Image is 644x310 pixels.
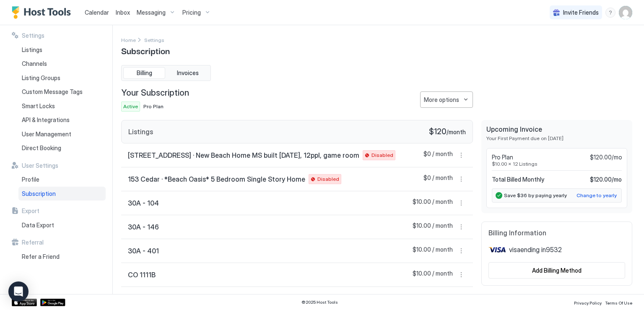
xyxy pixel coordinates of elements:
[413,222,453,232] span: $10.00 / month
[128,223,159,231] span: 30A - 146
[456,198,466,208] div: menu
[18,127,106,141] a: User Management
[121,35,136,44] a: Home
[121,35,136,44] div: Breadcrumb
[456,222,466,232] div: menu
[143,103,164,109] span: Pro Plan
[413,270,453,280] span: $10.00 / month
[18,218,106,232] a: Data Export
[128,151,359,159] span: [STREET_ADDRESS] · New Beach Home MS built [DATE], 12ppl, game room
[456,270,466,280] div: menu
[22,239,44,246] span: Referral
[605,8,615,18] div: menu
[22,130,71,138] span: User Management
[456,294,466,304] div: menu
[144,35,164,44] div: Breadcrumb
[424,95,459,104] div: More options
[22,207,39,215] span: Export
[488,229,625,237] span: Billing Information
[18,71,106,85] a: Listing Groups
[137,9,166,16] span: Messaging
[456,174,466,184] button: More options
[619,6,632,19] div: User profile
[128,247,159,255] span: 30A - 401
[22,102,55,110] span: Smart Locks
[128,175,305,183] span: 153 Cedar · *Beach Oasis* 5 Bedroom Single Story Home
[301,300,338,305] span: © 2025 Host Tools
[18,141,106,155] a: Direct Booking
[605,300,632,305] span: Terms Of Use
[488,262,625,279] button: Add Billing Method
[22,60,47,68] span: Channels
[85,9,109,16] span: Calendar
[22,116,70,124] span: API & Integrations
[22,88,83,96] span: Custom Message Tags
[456,150,466,160] div: menu
[423,174,453,184] span: $0 / month
[492,176,544,183] span: Total Billed Monthly
[492,161,622,167] span: $10.00 x 12 Listings
[488,244,506,255] img: visa
[116,9,130,16] span: Inbox
[371,151,393,159] span: Disabled
[116,8,130,17] a: Inbox
[447,128,466,136] span: / month
[123,103,138,110] span: Active
[456,198,466,208] button: More options
[18,43,106,57] a: Listings
[574,300,602,305] span: Privacy Policy
[128,199,159,207] span: 30A - 104
[18,172,106,187] a: Profile
[40,299,65,306] a: Google Play Store
[22,32,44,39] span: Settings
[22,46,42,54] span: Listings
[144,37,164,43] span: Settings
[18,99,106,113] a: Smart Locks
[18,187,106,201] a: Subscription
[18,250,106,264] a: Refer a Friend
[456,270,466,280] button: More options
[486,125,627,133] span: Upcoming Invoice
[509,245,562,254] span: visa ending in 9532
[137,69,152,77] span: Billing
[22,176,39,183] span: Profile
[504,192,567,198] span: Save $36 by paying yearly
[121,65,211,81] div: tab-group
[12,6,75,19] a: Host Tools Logo
[121,44,170,57] span: Subscription
[492,154,513,161] span: Pro Plan
[22,162,58,169] span: User Settings
[317,175,339,183] span: Disabled
[429,127,447,137] span: $120
[456,150,466,160] button: More options
[12,299,37,306] a: App Store
[456,246,466,256] button: More options
[123,67,165,79] button: Billing
[177,69,199,77] span: Invoices
[128,271,156,279] span: CO 1111B
[85,8,109,17] a: Calendar
[18,57,106,71] a: Channels
[486,135,627,141] span: Your First Payment due on [DATE]
[128,128,153,136] span: Listings
[18,85,106,99] a: Custom Message Tags
[590,176,622,183] span: $120.00 / mo
[605,298,632,307] a: Terms Of Use
[18,113,106,127] a: API & Integrations
[8,281,29,302] div: Open Intercom Messenger
[182,9,201,16] span: Pricing
[22,144,61,152] span: Direct Booking
[423,150,453,160] span: $0 / month
[574,298,602,307] a: Privacy Policy
[532,266,582,275] div: Add Billing Method
[22,190,56,198] span: Subscription
[121,88,189,98] span: Your Subscription
[590,154,622,161] span: $120.00/mo
[144,35,164,44] a: Settings
[167,67,209,79] button: Invoices
[121,37,136,43] span: Home
[22,74,60,82] span: Listing Groups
